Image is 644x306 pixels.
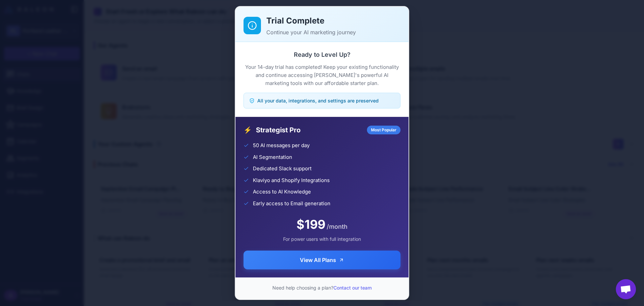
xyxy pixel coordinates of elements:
p: Continue your AI marketing journey [266,28,400,36]
p: Your 14-day trial has completed! Keep your existing functionality and continue accessing [PERSON_... [244,63,400,87]
h2: Trial Complete [266,15,400,27]
div: For power users with full integration [244,235,400,243]
span: Early access to Email generation [253,200,330,208]
span: Access to AI Knowledge [253,188,311,196]
span: All your data, integrations, and settings are preserved [257,97,379,104]
p: Need help choosing a plan? [244,284,400,291]
span: Klaviyo and Shopify Integrations [253,177,330,184]
span: /month [327,222,347,231]
a: Contact our team [333,285,372,291]
div: Open chat [616,279,636,299]
button: View All Plans [244,251,400,269]
span: AI Segmentation [253,154,292,161]
h3: Ready to Level Up? [244,50,400,59]
div: Most Popular [367,126,400,134]
span: $199 [297,215,325,233]
span: Strategist Pro [256,125,363,135]
span: 50 AI messages per day [253,142,310,149]
span: View All Plans [300,256,336,264]
span: ⚡ [244,125,252,135]
span: Dedicated Slack support [253,165,312,173]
